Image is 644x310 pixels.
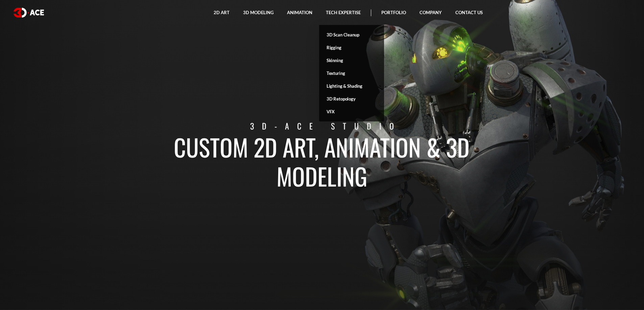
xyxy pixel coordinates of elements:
h1: Custom 2D art, animation & 3D modeling [135,132,509,190]
a: Skinning [319,54,384,67]
a: 3D Retopology [319,92,384,105]
a: Texturing [319,67,384,80]
img: logo white [14,8,44,18]
a: 3D Scan Cleanup [319,28,384,41]
p: 3D-Ace studio [135,120,518,132]
a: Lighting & Shading [319,80,384,92]
a: VFX [319,105,384,118]
a: Rigging [319,41,384,54]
